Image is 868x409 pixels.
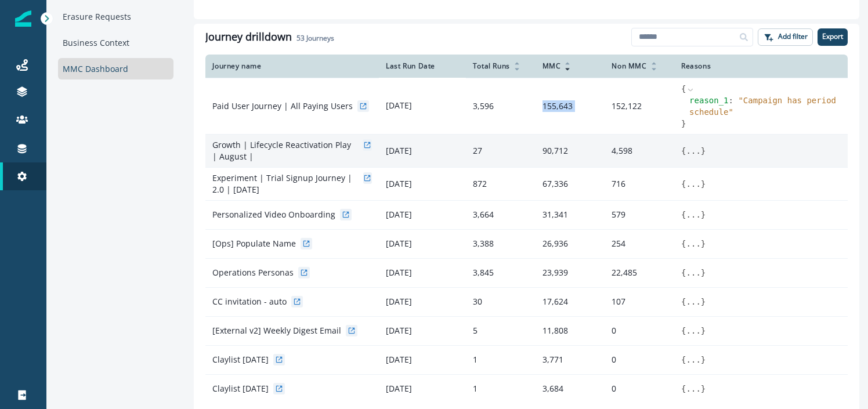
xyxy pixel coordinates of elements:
td: 872 [466,167,536,200]
span: { [681,355,686,364]
p: Add filter [778,32,808,41]
span: } [701,210,706,219]
p: [DATE] [386,325,459,336]
span: } [701,297,706,306]
p: Claylist [DATE] [212,383,269,394]
span: { [681,146,686,155]
td: 17,624 [536,287,605,316]
h2: Journeys [296,34,334,42]
td: 152,122 [605,78,674,134]
span: } [701,355,706,364]
td: 4,598 [605,134,674,167]
td: 254 [605,229,674,258]
td: 26,936 [536,229,605,258]
div: Journey name [212,61,372,71]
p: Operations Personas [212,267,294,278]
button: ... [686,296,701,307]
td: 3,664 [466,200,536,229]
span: { [681,326,686,335]
button: ... [686,325,701,336]
td: 5 [466,316,536,345]
p: [Ops] Populate Name [212,238,296,249]
p: [DATE] [386,100,459,111]
button: ... [686,267,701,278]
p: [DATE] [386,354,459,365]
p: Growth | Lifecycle Reactivation Play | August | [212,139,358,162]
button: ... [686,238,701,249]
td: 716 [605,167,674,200]
p: [DATE] [386,267,459,278]
td: 27 [466,134,536,167]
button: Export [818,28,848,46]
span: { [681,384,686,393]
span: } [701,268,706,277]
td: 3,596 [466,78,536,134]
td: 1 [466,345,536,374]
span: { [681,297,686,306]
div: Non MMC [612,60,667,73]
div: Erasure Requests [58,6,173,27]
button: ... [686,145,701,157]
td: 11,808 [536,316,605,345]
span: } [701,146,706,155]
p: CC invitation - auto [212,296,287,307]
button: ... [686,383,701,394]
td: 90,712 [536,134,605,167]
img: Inflection [15,10,31,27]
td: 3,845 [466,258,536,287]
span: " Campaign has period schedule " [689,96,836,117]
td: 22,485 [605,258,674,287]
div: Total Runs [473,60,529,73]
td: 0 [605,316,674,345]
p: Experiment | Trial Signup Journey |2.0 | [DATE] [212,172,358,196]
p: Personalized Video Onboarding [212,209,335,220]
td: 30 [466,287,536,316]
p: [DATE] [386,296,459,307]
td: 1 [466,374,536,403]
div: Business Context [58,32,173,53]
p: [DATE] [386,178,459,190]
span: 53 [296,33,305,43]
p: Paid User Journey | All Paying Users [212,100,353,112]
td: 31,341 [536,200,605,229]
div: : [689,95,841,118]
div: MMC Dashboard [58,58,173,79]
button: Add filter [758,28,813,46]
span: } [681,119,686,128]
td: 3,684 [536,374,605,403]
p: [DATE] [386,145,459,157]
span: { [681,239,686,248]
button: ... [686,354,701,365]
span: { [681,210,686,219]
div: Reasons [681,61,841,71]
td: 67,336 [536,167,605,200]
button: ... [686,178,701,190]
div: Last Run Date [386,61,459,71]
p: Claylist [DATE] [212,354,269,365]
td: 23,939 [536,258,605,287]
td: 3,771 [536,345,605,374]
p: [DATE] [386,209,459,220]
td: 3,388 [466,229,536,258]
td: 0 [605,345,674,374]
div: MMC [542,60,598,73]
h1: Journey drilldown [205,31,292,44]
span: } [701,326,706,335]
p: [DATE] [386,383,459,394]
span: } [701,384,706,393]
p: Export [822,32,843,41]
span: reason_1 [689,96,728,105]
span: { [681,84,686,93]
td: 107 [605,287,674,316]
td: 579 [605,200,674,229]
td: 0 [605,374,674,403]
span: } [701,179,706,189]
p: [External v2] Weekly Digest Email [212,325,341,336]
span: } [701,239,706,248]
button: ... [686,209,701,220]
span: { [681,179,686,189]
span: { [681,268,686,277]
td: 155,643 [536,78,605,134]
p: [DATE] [386,238,459,249]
